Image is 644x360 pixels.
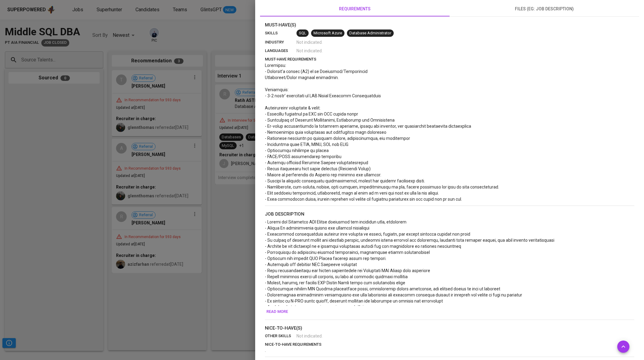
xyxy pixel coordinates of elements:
[265,39,296,45] p: industry
[453,5,635,13] span: files (eg: job description)
[265,56,634,62] p: must-have requirements
[296,48,323,54] span: Not indicated .
[265,48,296,54] p: languages
[264,5,446,13] span: requirements
[265,341,634,348] p: nice-to-have requirements
[296,333,323,339] span: Not indicated .
[347,30,394,36] span: Database Administrator
[265,307,289,317] button: Read more
[311,30,344,36] span: Microsoft Azure
[266,308,288,315] span: Read more
[265,211,634,218] p: job description
[265,63,500,202] span: Loremipsu: - Dolorsit’a consec (A2) el se Doeiusmod/Temporincid Utlaboreet/Dolor magnaal enimadmi...
[265,30,296,36] p: skills
[265,348,266,353] span: .
[265,22,634,29] p: Must-Have(s)
[265,333,296,339] p: other skills
[265,325,634,332] p: nice-to-have(s)
[296,30,309,36] span: SQL
[296,39,323,45] span: Not indicated .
